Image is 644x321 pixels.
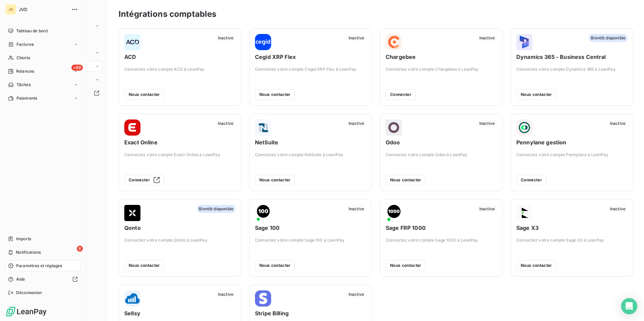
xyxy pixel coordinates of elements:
[477,34,497,42] span: Inactive
[516,138,627,146] span: Pennylane gestion
[216,119,235,128] span: Inactive
[119,8,216,20] h3: Intégrations comptables
[77,246,83,252] span: 8
[124,175,164,185] button: Connecter
[386,152,497,158] span: Connectez votre compte Odoo à LeanPay
[386,175,425,185] button: Nous contacter
[386,89,416,100] button: Connecter
[386,119,402,136] img: Odoo logo
[477,119,497,128] span: Inactive
[516,237,627,243] span: Connectez votre compte Sage X3 à LeanPay
[5,274,80,285] a: Aide
[255,34,271,50] img: Cegid XRP Flex logo
[608,119,627,128] span: Inactive
[16,236,31,242] span: Imports
[386,224,497,232] span: Sage FRP 1000
[17,95,37,101] span: Paiements
[124,152,235,158] span: Connectez votre compte Exact Online à LeanPay
[255,237,366,243] span: Connectez votre compte Sage 100 à LeanPay
[124,53,235,61] span: ACD
[516,260,556,271] button: Nous contacter
[255,309,366,317] span: Stripe Billing
[124,237,235,243] span: Connectez votre compte Qonto à LeanPay
[516,224,627,232] span: Sage X3
[16,276,25,282] span: Aide
[255,205,271,221] img: Sage 100 logo
[5,4,16,15] div: JV
[255,119,271,136] img: NetSuite logo
[386,237,497,243] span: Connectez votre compte Sage 1000 à LeanPay
[124,66,235,72] span: Connectez votre compte ACD à LeanPay
[347,205,366,213] span: Inactive
[255,152,366,158] span: Connectez votre compte NetSuite à LeanPay
[516,205,533,221] img: Sage X3 logo
[124,309,235,317] span: Sellsy
[516,89,556,100] button: Nous contacter
[386,205,402,221] img: Sage FRP 1000 logo
[216,290,235,298] span: Inactive
[477,205,497,213] span: Inactive
[16,28,47,34] span: Tableau de bord
[124,290,140,307] img: Sellsy logo
[16,263,62,269] span: Paramètres et réglages
[5,306,47,317] img: Logo LeanPay
[516,34,533,50] img: Dynamics 365 - Business Central logo
[124,138,235,146] span: Exact Online
[516,152,627,158] span: Connectez votre compte Pennylane à LeanPay
[19,7,67,12] span: JVD
[124,260,164,271] button: Nous contacter
[17,55,30,61] span: Clients
[516,53,627,61] span: Dynamics 365 - Business Central
[124,205,140,221] img: Qonto logo
[255,138,366,146] span: NetSuite
[386,66,497,72] span: Connectez votre compte Chargebee à LeanPay
[255,53,366,61] span: Cegid XRP Flex
[386,260,425,271] button: Nous contacter
[124,34,140,50] img: ACD logo
[16,249,41,255] span: Notifications
[347,290,366,298] span: Inactive
[255,89,295,100] button: Nous contacter
[516,66,627,72] span: Connectez votre compte Dynamics 365 à LeanPay
[17,41,34,47] span: Factures
[386,138,497,146] span: Odoo
[255,290,271,307] img: Stripe Billing logo
[589,34,627,42] span: Bientôt disponible
[16,290,42,296] span: Déconnexion
[197,205,235,213] span: Bientôt disponible
[386,53,497,61] span: Chargebee
[216,34,235,42] span: Inactive
[255,66,366,72] span: Connectez votre compte Cegid XRP Flex à LeanPay
[608,205,627,213] span: Inactive
[124,119,140,136] img: Exact Online logo
[17,82,31,88] span: Tâches
[255,260,295,271] button: Nous contacter
[386,34,402,50] img: Chargebee logo
[621,298,637,314] div: Open Intercom Messenger
[255,224,366,232] span: Sage 100
[16,68,34,74] span: Relances
[71,65,83,71] span: +99
[516,175,546,185] button: Connecter
[516,119,533,136] img: Pennylane gestion logo
[124,224,235,232] span: Qonto
[255,175,295,185] button: Nous contacter
[124,89,164,100] button: Nous contacter
[347,119,366,128] span: Inactive
[347,34,366,42] span: Inactive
